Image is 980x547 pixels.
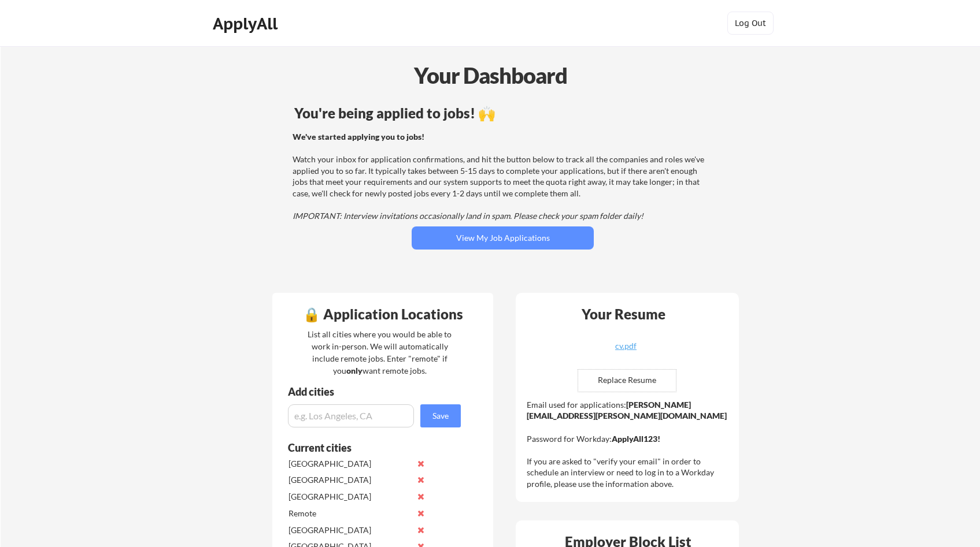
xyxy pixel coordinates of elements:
[612,434,660,444] strong: ApplyAll123!
[412,226,594,250] button: View My Job Applications
[527,400,727,421] strong: [PERSON_NAME][EMAIL_ADDRESS][PERSON_NAME][DOMAIN_NAME]
[346,366,363,375] strong: only
[557,342,694,350] div: cv.pdf
[288,386,464,397] div: Add cities
[566,307,681,321] div: Your Resume
[294,106,711,120] div: You're being applied to jobs! 🙌
[727,12,774,35] button: Log Out
[293,211,644,221] em: IMPORTANT: Interview invitations occasionally land in spam. Please check your spam folder daily!
[1,59,980,92] div: Your Dashboard
[557,342,694,360] a: cv.pdf
[289,524,411,536] div: [GEOGRAPHIC_DATA]
[420,404,461,427] button: Save
[293,132,424,142] strong: We've started applying you to jobs!
[275,307,490,321] div: 🔒 Application Locations
[289,508,411,519] div: Remote
[289,458,411,470] div: [GEOGRAPHIC_DATA]
[213,14,281,34] div: ApplyAll
[293,131,709,222] div: Watch your inbox for application confirmations, and hit the button below to track all the compani...
[300,328,459,377] div: List all cities where you would be able to work in-person. We will automatically include remote j...
[527,399,731,490] div: Email used for applications: Password for Workday: If you are asked to "verify your email" in ord...
[289,491,411,503] div: [GEOGRAPHIC_DATA]
[288,404,414,427] input: e.g. Los Angeles, CA
[288,442,448,453] div: Current cities
[289,474,411,486] div: [GEOGRAPHIC_DATA]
